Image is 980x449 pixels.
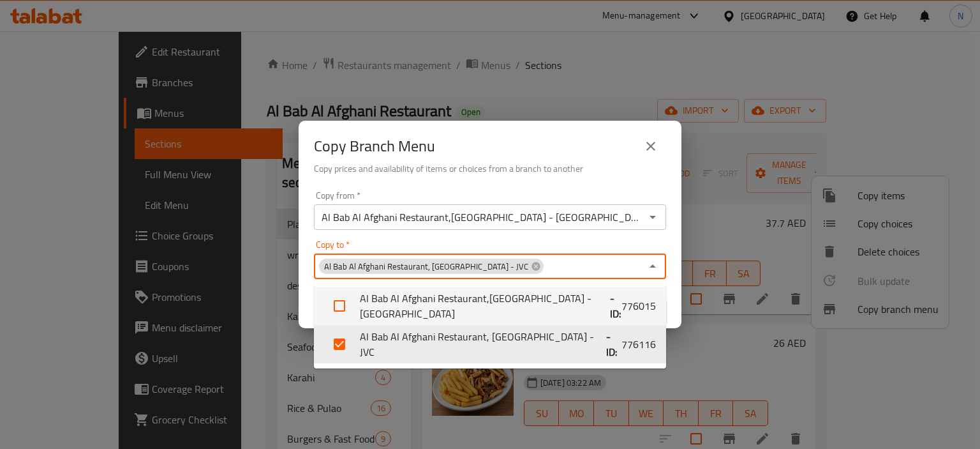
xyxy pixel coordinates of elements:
[644,208,662,226] button: Open
[621,298,656,314] span: 776015
[314,136,435,156] h2: Copy Branch Menu
[314,325,666,363] li: Al Bab Al Afghani Restaurant, [GEOGRAPHIC_DATA] - JVC
[610,291,621,321] b: - ID:
[621,337,656,352] span: 776116
[635,131,666,162] button: close
[606,329,621,360] b: - ID:
[644,257,662,275] button: Close
[314,287,666,325] li: Al Bab Al Afghani Restaurant,[GEOGRAPHIC_DATA] - [GEOGRAPHIC_DATA]
[319,261,533,273] span: Al Bab Al Afghani Restaurant, [GEOGRAPHIC_DATA] - JVC
[319,259,544,274] div: Al Bab Al Afghani Restaurant, [GEOGRAPHIC_DATA] - JVC
[314,162,666,176] h6: Copy prices and availability of items or choices from a branch to another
